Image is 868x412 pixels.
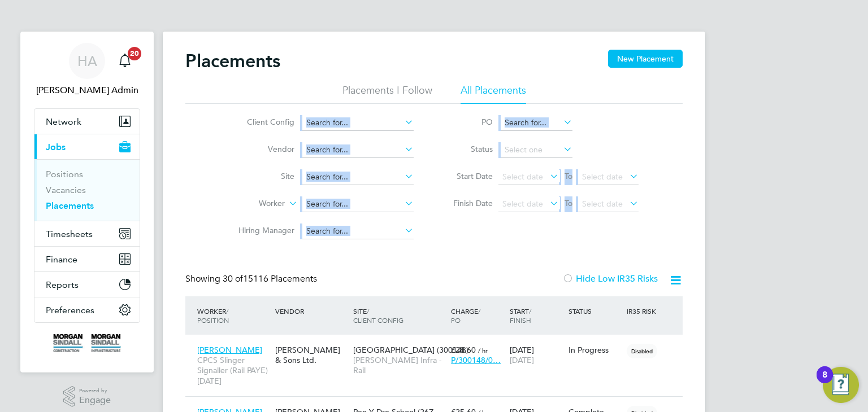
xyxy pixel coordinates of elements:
label: Start Date [442,171,493,181]
label: Site [229,171,294,181]
button: New Placement [608,50,683,68]
span: 15116 Placements [223,273,317,284]
span: [DATE] [510,355,534,365]
input: Select one [501,142,572,158]
span: Disabled [627,344,657,358]
div: Site [350,301,448,330]
a: 20 [114,43,136,79]
span: 20 [128,47,141,60]
div: In Progress [568,345,622,355]
button: Jobs [34,134,140,159]
label: Client Config [229,117,294,127]
span: / hr [478,346,488,354]
span: To [561,169,576,183]
span: / Position [197,306,229,325]
span: Preferences [46,305,94,315]
span: Select date [582,199,623,209]
input: Search for... [501,115,572,131]
div: Vendor [272,301,350,321]
div: IR35 Risk [624,301,663,321]
span: P/300148/0… [451,355,501,365]
div: [DATE] [507,339,566,371]
button: Finance [34,247,140,271]
label: Hide Low IR35 Risks [562,273,658,284]
span: Timesheets [46,229,93,239]
div: Showing [185,273,319,285]
span: Network [46,116,81,127]
span: [PERSON_NAME] Infra - Rail [353,355,445,375]
label: Status [442,144,493,154]
input: Search for... [302,115,414,131]
img: morgansindall-logo-retina.png [53,334,121,352]
a: [PERSON_NAME]CPCS Slinger Signaller (Rail PAYE) [DATE][PERSON_NAME] & Sons Ltd.[GEOGRAPHIC_DATA] ... [194,339,683,348]
span: Powered by [79,386,111,396]
input: Search for... [302,196,414,212]
span: Finance [46,254,77,265]
div: Jobs [34,159,140,221]
input: Search for... [302,142,414,158]
h2: Placements [185,50,280,72]
div: Start [507,301,566,330]
label: Worker [220,198,285,209]
span: Engage [79,396,111,405]
div: Charge [448,301,507,330]
input: Search for... [302,169,414,185]
div: [PERSON_NAME] & Sons Ltd. [272,339,350,371]
span: Select date [502,172,543,182]
li: All Placements [461,84,526,104]
span: / Client Config [353,306,403,325]
a: Go to home page [34,334,140,352]
input: Search for... [302,223,414,239]
div: Worker [194,301,272,330]
span: To [561,196,576,211]
label: Finish Date [442,198,493,208]
a: HA[PERSON_NAME] Admin [34,43,140,97]
nav: Main navigation [20,32,154,372]
span: Select date [582,172,623,182]
span: CPCS Slinger Signaller (Rail PAYE) [DATE] [197,355,270,386]
button: Timesheets [34,221,140,246]
span: Select date [502,199,543,209]
div: Status [566,301,624,321]
button: Open Resource Center, 8 new notifications [823,367,859,403]
a: Vacancies [46,185,86,195]
button: Reports [34,272,140,297]
span: [PERSON_NAME] [197,345,262,355]
a: [PERSON_NAME]CPCS Forklift 2025[PERSON_NAME] Specialist Recruitment LimitedPen Y Dre School (26Z…... [194,401,683,410]
button: Preferences [34,297,140,322]
span: HA [77,54,97,68]
span: £28.60 [451,345,476,355]
span: / Finish [510,306,531,325]
a: Placements [46,200,94,211]
span: Hays Admin [34,84,140,97]
li: Placements I Follow [342,84,432,104]
label: PO [442,117,493,127]
button: Network [34,109,140,134]
span: 30 of [223,273,243,284]
span: / PO [451,306,480,325]
label: Hiring Manager [229,225,294,235]
a: Positions [46,169,83,179]
span: [GEOGRAPHIC_DATA] (300148) [353,345,468,355]
label: Vendor [229,144,294,154]
div: 8 [822,375,827,389]
span: Jobs [46,142,66,152]
a: Powered byEngage [63,386,111,407]
span: Reports [46,279,79,290]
